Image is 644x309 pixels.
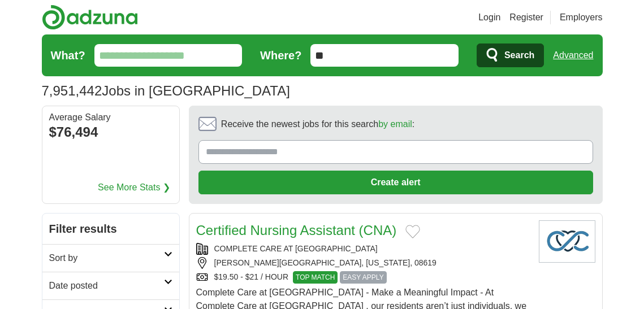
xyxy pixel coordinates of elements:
[539,220,595,263] img: Company logo
[196,223,397,238] a: Certified Nursing Assistant (CNA)
[560,11,603,24] a: Employers
[42,244,179,272] a: Sort by
[260,47,301,64] label: Where?
[196,243,530,255] div: COMPLETE CARE AT [GEOGRAPHIC_DATA]
[221,117,414,131] span: Receive the newest jobs for this search :
[198,171,593,194] button: Create alert
[196,257,530,269] div: [PERSON_NAME][GEOGRAPHIC_DATA], [US_STATE], 08619
[504,44,534,67] span: Search
[293,271,338,284] span: TOP MATCH
[405,225,420,238] button: Add to favorite jobs
[42,214,179,244] h2: Filter results
[509,11,543,24] a: Register
[42,81,102,101] span: 7,951,442
[49,279,164,293] h2: Date posted
[51,47,85,64] label: What?
[49,251,164,265] h2: Sort by
[196,271,530,284] div: $19.50 - $21 / HOUR
[42,272,179,299] a: Date posted
[478,11,500,24] a: Login
[477,43,544,67] button: Search
[49,122,172,142] div: $76,494
[42,83,290,98] h1: Jobs in [GEOGRAPHIC_DATA]
[553,44,593,67] a: Advanced
[340,271,386,284] span: EASY APPLY
[98,181,170,194] a: See More Stats ❯
[378,119,412,129] a: by email
[42,5,138,30] img: Adzuna logo
[49,113,172,122] div: Average Salary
